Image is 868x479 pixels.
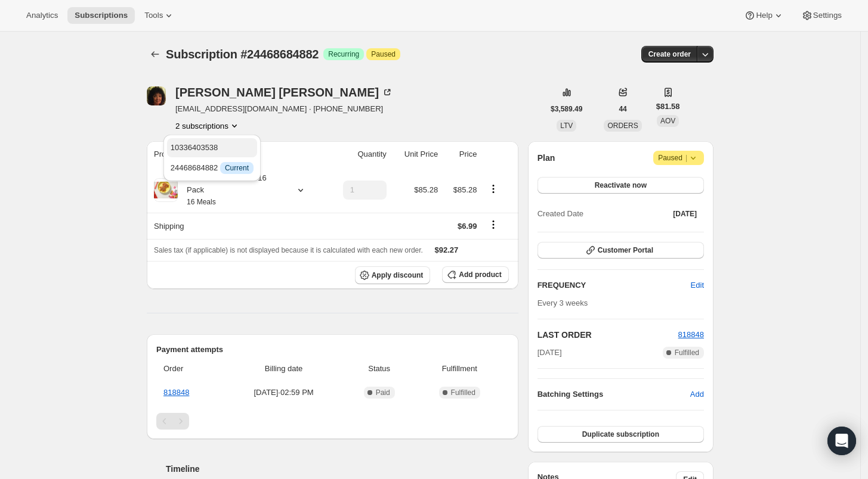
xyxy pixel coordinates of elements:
[355,266,431,284] button: Apply discount
[147,86,166,105] span: Regina Quinn
[691,279,704,291] span: Edit
[371,49,396,59] span: Paused
[685,153,687,163] span: |
[538,242,704,259] button: Customer Portal
[451,388,475,397] span: Fulfilled
[794,7,849,24] button: Settings
[453,185,477,194] span: $85.28
[328,49,359,59] span: Recurring
[538,279,691,291] h2: FREQUENCY
[666,206,704,222] button: [DATE]
[607,122,638,130] span: ORDERS
[690,388,704,400] span: Add
[171,143,218,152] span: 10336403538
[137,7,182,24] button: Tools
[147,141,326,167] th: Product
[67,7,135,24] button: Subscriptions
[560,122,573,130] span: LTV
[156,413,509,430] nav: Pagination
[144,11,163,20] span: Tools
[683,385,711,404] button: Add
[538,388,690,400] h6: Batching Settings
[611,101,634,117] button: 44
[538,329,678,341] h2: LAST ORDER
[641,46,698,63] button: Create order
[551,104,582,114] span: $3,589.49
[175,120,240,132] button: Product actions
[390,141,441,167] th: Unit Price
[225,163,249,173] span: Current
[163,388,189,397] a: 818848
[582,430,659,439] span: Duplicate subscription
[154,246,423,254] span: Sales tax (if applicable) is not displayed because it is calculated with each new order.
[598,245,653,255] span: Customer Portal
[459,270,501,279] span: Add product
[648,49,691,59] span: Create order
[458,222,477,231] span: $6.99
[227,363,341,375] span: Billing date
[75,11,128,20] span: Subscriptions
[156,344,509,356] h2: Payment attempts
[171,163,254,172] span: 24468684882
[538,152,555,164] h2: Plan
[326,141,390,167] th: Quantity
[372,270,424,280] span: Apply discount
[166,463,518,475] h2: Timeline
[543,101,589,117] button: $3,589.49
[737,7,791,24] button: Help
[175,86,393,98] div: [PERSON_NAME] [PERSON_NAME]
[538,177,704,194] button: Reactivate now
[813,11,842,20] span: Settings
[175,103,393,115] span: [EMAIL_ADDRESS][DOMAIN_NAME] · [PHONE_NUMBER]
[538,426,704,443] button: Duplicate subscription
[435,245,459,254] span: $92.27
[414,185,438,194] span: $85.28
[166,48,319,61] span: Subscription #24468684882
[684,276,711,295] button: Edit
[376,388,390,397] span: Paid
[19,7,65,24] button: Analytics
[156,356,223,382] th: Order
[147,213,326,239] th: Shipping
[147,46,163,63] button: Subscriptions
[227,387,341,399] span: [DATE] · 02:59 PM
[167,138,257,157] button: 10336403538
[484,182,503,195] button: Product actions
[442,266,508,283] button: Add product
[441,141,480,167] th: Price
[827,427,856,455] div: Open Intercom Messenger
[619,104,626,114] span: 44
[673,209,697,219] span: [DATE]
[26,11,58,20] span: Analytics
[656,101,680,113] span: $81.58
[675,348,699,357] span: Fulfilled
[658,152,699,164] span: Paused
[538,208,583,220] span: Created Date
[678,329,704,341] button: 818848
[595,181,647,190] span: Reactivate now
[538,347,562,359] span: [DATE]
[756,11,772,20] span: Help
[538,298,588,307] span: Every 3 weeks
[348,363,410,375] span: Status
[484,218,503,231] button: Shipping actions
[187,198,216,206] small: 16 Meals
[660,117,675,125] span: AOV
[678,330,704,339] a: 818848
[167,158,257,178] button: 24468684882 InfoCurrent
[418,363,502,375] span: Fulfillment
